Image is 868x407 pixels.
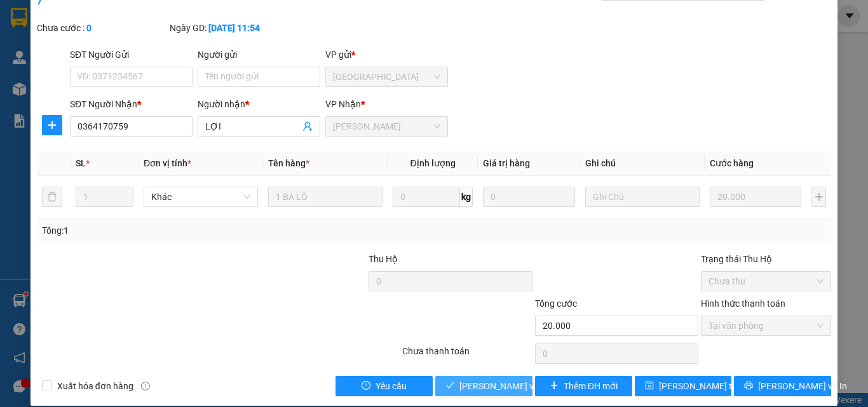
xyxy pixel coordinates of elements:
button: exclamation-circleYêu cầu [336,376,433,396]
span: plus [550,381,559,391]
span: Tại văn phòng [709,316,824,335]
b: [DATE] 11:54 [208,23,260,33]
span: Đơn vị tính [144,158,191,168]
div: VP gửi [325,48,448,62]
div: Chưa cước : [37,21,167,35]
span: save [645,381,654,391]
button: plus [811,187,826,207]
input: 0 [483,187,574,207]
div: Trạng thái Thu Hộ [701,252,831,266]
button: plus [42,115,62,135]
div: Người gửi [198,48,320,62]
span: Chưa thu [709,272,824,291]
label: Hình thức thanh toán [701,298,785,309]
span: Định lượng [410,158,455,168]
button: plusThêm ĐH mới [535,376,632,396]
span: [PERSON_NAME] thay đổi [659,379,761,393]
input: 0 [710,187,801,207]
div: Tổng: 1 [42,224,336,237]
button: check[PERSON_NAME] và Giao hàng [435,376,532,396]
span: Giá trị hàng [483,158,530,168]
span: [PERSON_NAME] và In [758,379,847,393]
input: Ghi Chú [585,187,700,207]
p: VP [GEOGRAPHIC_DATA]: [5,46,186,77]
span: VP Nhận [325,99,361,109]
span: info-circle [141,382,150,390]
span: Sài Gòn [333,67,440,86]
span: check [445,381,454,391]
span: user-add [302,121,313,131]
span: Thu Hộ [369,254,398,264]
strong: 342 [PERSON_NAME], P1, Q10, TP.HCM - 0931 556 979 [5,48,184,77]
span: Phan Rang [333,117,440,136]
input: VD: Bàn, Ghế [268,187,383,207]
div: Chưa thanh toán [401,344,534,366]
span: Yêu cầu [376,379,407,393]
span: Khác [151,187,250,206]
div: Ngày GD: [170,21,300,35]
span: plus [43,120,62,130]
span: VP [PERSON_NAME]: [5,79,99,91]
span: exclamation-circle [362,381,370,391]
span: Tên hàng [268,158,309,168]
div: Người nhận [198,97,320,111]
span: printer [744,381,753,391]
strong: NHƯ QUỲNH [35,5,156,29]
th: Ghi chú [580,151,705,176]
button: printer[PERSON_NAME] và In [734,376,831,396]
div: SĐT Người Nhận [70,97,193,111]
span: Thêm ĐH mới [564,379,618,393]
span: kg [460,187,473,207]
span: [PERSON_NAME] và Giao hàng [459,379,581,393]
b: 0 [86,23,92,33]
span: Tổng cước [535,298,577,309]
button: delete [42,187,62,207]
button: save[PERSON_NAME] thay đổi [635,376,732,396]
span: Cước hàng [710,158,754,168]
div: SĐT Người Gửi [70,48,193,62]
span: SL [76,158,86,168]
span: Xuất hóa đơn hàng [52,379,139,393]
